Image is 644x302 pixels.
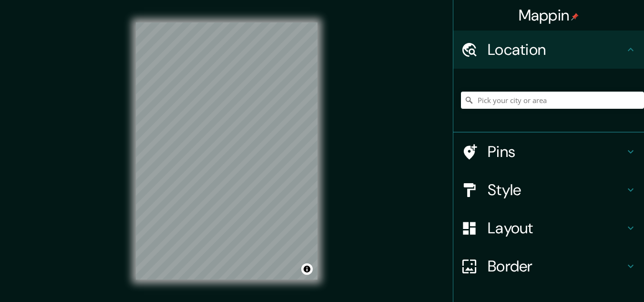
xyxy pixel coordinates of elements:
[519,6,579,25] h4: Mappin
[488,40,625,59] h4: Location
[136,22,317,280] canvas: Map
[488,180,625,199] h4: Style
[453,31,644,69] div: Location
[461,92,644,109] input: Pick your city or area
[453,133,644,171] div: Pins
[571,13,579,21] img: pin-icon.png
[488,142,625,161] h4: Pins
[453,209,644,247] div: Layout
[301,263,313,275] button: Toggle attribution
[488,219,625,238] h4: Layout
[488,257,625,276] h4: Border
[453,247,644,285] div: Border
[559,265,634,292] iframe: Help widget launcher
[453,171,644,209] div: Style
